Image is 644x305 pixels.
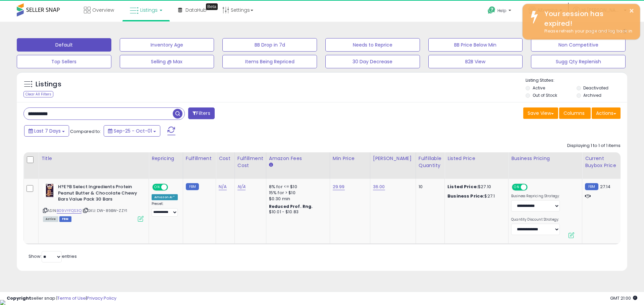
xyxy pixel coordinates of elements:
span: FBM [59,216,71,222]
span: OFF [527,184,537,190]
label: Deactivated [583,85,608,91]
div: Min Price [333,155,367,162]
div: Preset: [152,202,178,217]
span: ON [513,184,521,190]
div: Fulfillment [186,155,213,162]
div: 8% for <= $10 [269,184,325,190]
span: OFF [167,184,178,190]
span: 27.14 [600,183,611,190]
button: 30 Day Decrease [325,55,420,68]
button: Default [17,38,111,52]
label: Out of Stock [533,92,557,98]
a: B09VYFQS3Q [57,208,82,214]
div: $10.01 - $10.83 [269,209,325,215]
small: Amazon Fees. [269,162,273,168]
label: Archived [583,92,601,98]
span: Overview [92,7,114,13]
button: Last 7 Days [24,125,69,137]
span: All listings currently available for purchase on Amazon [43,216,58,222]
label: Quantity Discount Strategy: [511,217,560,222]
div: Cost [219,155,232,162]
button: BB Price Below Min [428,38,523,52]
div: Title [41,155,146,162]
p: Listing States: [526,77,627,84]
b: Listed Price: [447,183,478,190]
div: Business Pricing [511,155,579,162]
button: × [629,7,634,15]
button: Items Being Repriced [222,55,317,68]
div: Repricing [152,155,180,162]
button: Filters [188,107,214,119]
h5: Listings [36,80,61,89]
b: Reduced Prof. Rng. [269,204,313,209]
div: Listed Price [447,155,505,162]
span: Columns [563,110,585,117]
button: Save View [523,107,558,119]
label: Active [533,85,545,91]
span: Show: entries [29,253,77,259]
div: 10 [419,184,439,190]
i: Get Help [487,6,496,14]
span: Help [497,8,506,13]
span: ON [153,184,161,190]
div: Clear All Filters [23,91,53,97]
div: $27.1 [447,193,503,199]
div: Amazon AI * [152,194,178,200]
b: H?E?B Select Ingredients Protein Peanut Butter & Chocolate Chewy Bars Value Pack 30 Bars [58,184,140,204]
b: Business Price: [447,193,484,199]
a: N/A [219,183,227,190]
div: [PERSON_NAME] [373,155,413,162]
div: ASIN: [43,184,144,221]
div: Fulfillment Cost [237,155,263,169]
button: Sugg Qty Replenish [531,55,626,68]
a: N/A [237,183,246,190]
button: Needs to Reprice [325,38,420,52]
div: Amazon Fees [269,155,327,162]
div: Displaying 1 to 1 of 1 items [567,143,621,149]
img: 41eCMaEnW9L._SL40_.jpg [43,184,56,197]
div: Please refresh your page and log back in [539,28,635,34]
a: Terms of Use [57,295,86,301]
span: | SKU: DW-89BW-ZZY1 [83,208,127,213]
div: Your session has expired! [539,9,635,28]
div: Fulfillable Quantity [419,155,442,169]
a: 29.99 [333,183,345,190]
button: Non Competitive [531,38,626,52]
span: Compared to: [70,128,101,135]
div: Tooltip anchor [206,3,218,10]
a: Help [482,1,518,22]
small: FBM [186,183,199,190]
a: Privacy Policy [87,295,116,301]
span: Sep-25 - Oct-01 [114,128,152,134]
div: $0.30 min [269,196,325,202]
span: Last 7 Days [34,128,61,134]
span: Listings [140,7,158,13]
button: Top Sellers [17,55,111,68]
div: $27.10 [447,184,503,190]
button: Sep-25 - Oct-01 [104,125,160,137]
div: seller snap | | [7,295,116,302]
button: Columns [559,107,591,119]
div: 15% for > $10 [269,190,325,196]
a: 36.00 [373,183,385,190]
span: 2025-10-10 21:00 GMT [610,295,637,301]
label: Business Repricing Strategy: [511,194,560,199]
small: FBM [585,183,598,190]
button: Inventory Age [120,38,214,52]
button: B2B View [428,55,523,68]
div: Current Buybox Price [585,155,620,169]
button: BB Drop in 7d [222,38,317,52]
strong: Copyright [7,295,31,301]
button: Selling @ Max [120,55,214,68]
span: DataHub [185,7,207,13]
button: Actions [592,107,621,119]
